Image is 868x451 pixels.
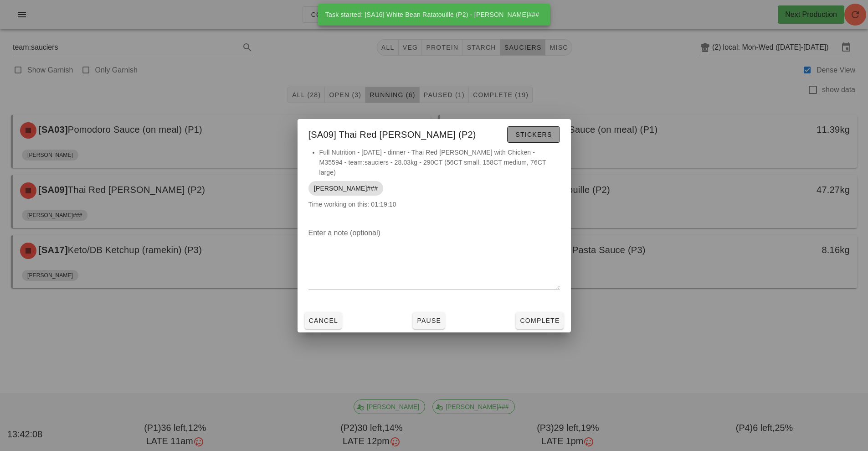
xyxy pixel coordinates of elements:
[298,147,571,218] div: Time working on this: 01:19:10
[298,119,571,147] div: [SA09] Thai Red [PERSON_NAME] (P2)
[416,317,441,324] span: Pause
[413,312,445,329] button: Pause
[515,131,552,138] span: Stickers
[519,317,560,324] span: Complete
[305,312,342,329] button: Cancel
[507,126,560,143] button: Stickers
[319,147,560,177] li: Full Nutrition - [DATE] - dinner - Thai Red [PERSON_NAME] with Chicken - M35594 - team:sauciers -...
[314,181,378,196] span: [PERSON_NAME]###
[308,317,339,324] span: Cancel
[516,312,563,329] button: Complete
